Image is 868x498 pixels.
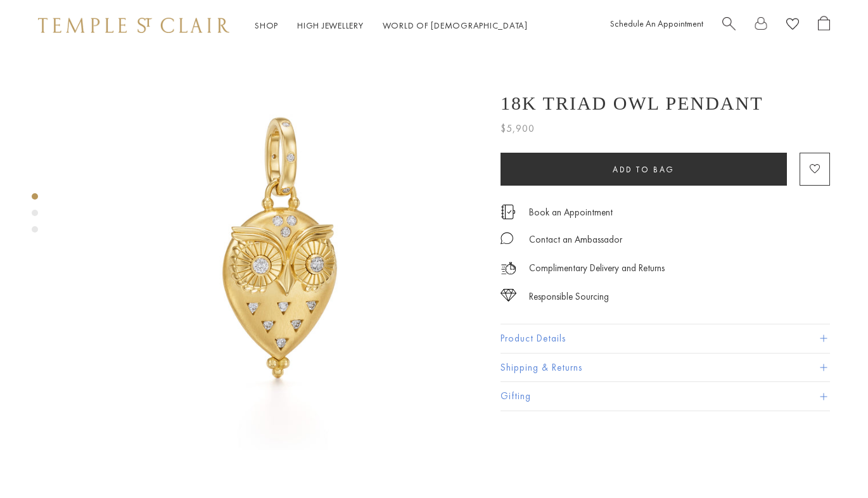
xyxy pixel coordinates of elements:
img: Temple St. Clair [38,18,229,33]
img: icon_delivery.svg [501,260,516,276]
img: MessageIcon-01_2.svg [501,232,513,245]
a: High JewelleryHigh Jewellery [297,20,364,31]
a: View Wishlist [786,16,799,35]
span: Add to bag [613,164,675,175]
a: Search [722,16,736,35]
div: Responsible Sourcing [529,289,609,305]
img: P31887-OWLTRIAD [82,51,482,450]
p: Complimentary Delivery and Returns [529,260,665,276]
h1: 18K Triad Owl Pendant [501,93,763,114]
a: World of [DEMOGRAPHIC_DATA]World of [DEMOGRAPHIC_DATA] [383,20,528,31]
img: icon_appointment.svg [501,205,516,219]
button: Add to bag [501,153,787,186]
button: Gifting [501,382,830,411]
iframe: Gorgias live chat messenger [805,438,855,485]
span: $5,900 [501,120,535,137]
a: Open Shopping Bag [818,16,830,35]
img: icon_sourcing.svg [501,289,516,302]
button: Product Details [501,324,830,353]
div: Contact an Ambassador [529,232,622,248]
div: Product gallery navigation [32,190,38,243]
a: ShopShop [255,20,278,31]
a: Schedule An Appointment [610,18,703,29]
a: Book an Appointment [529,205,613,219]
nav: Main navigation [255,18,528,34]
button: Shipping & Returns [501,354,830,382]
